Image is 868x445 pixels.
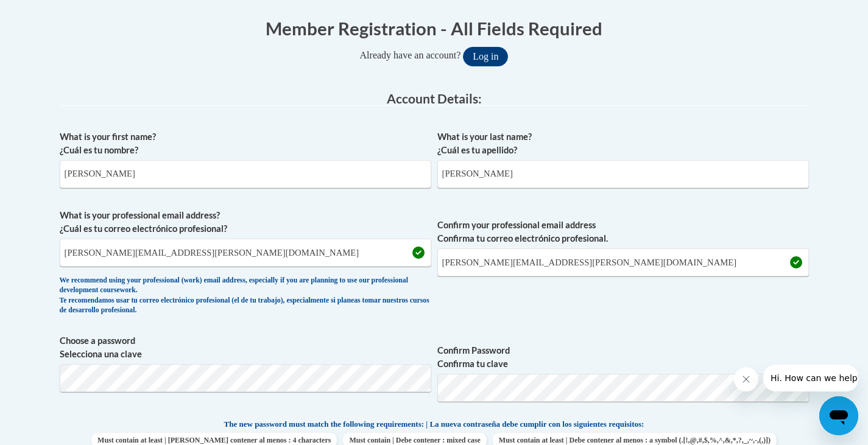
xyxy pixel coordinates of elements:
[437,248,809,276] input: Required
[437,344,809,371] label: Confirm Password Confirma tu clave
[463,47,508,66] button: Log in
[437,219,809,245] label: Confirm your professional email address Confirma tu correo electrónico profesional.
[763,365,858,391] iframe: Message from company
[60,16,809,41] h1: Member Registration - All Fields Required
[60,276,431,316] div: We recommend using your professional (work) email address, especially if you are planning to use ...
[819,396,858,435] iframe: Button to launch messaging window
[7,9,99,18] span: Hi. How can we help?
[60,209,431,236] label: What is your professional email address? ¿Cuál es tu correo electrónico profesional?
[60,130,431,157] label: What is your first name? ¿Cuál es tu nombre?
[60,334,431,361] label: Choose a password Selecciona una clave
[437,160,809,188] input: Metadata input
[224,419,644,430] span: The new password must match the following requirements: | La nueva contraseña debe cumplir con lo...
[60,160,431,188] input: Metadata input
[60,239,431,267] input: Metadata input
[437,130,809,157] label: What is your last name? ¿Cuál es tu apellido?
[387,91,482,106] span: Account Details:
[734,367,758,391] iframe: Close message
[360,50,461,60] span: Already have an account?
